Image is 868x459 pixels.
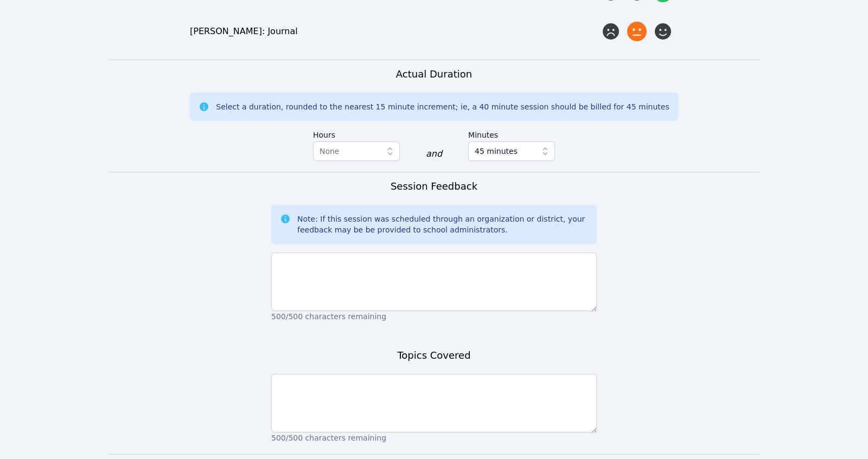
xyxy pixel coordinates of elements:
[391,179,477,194] h3: Session Feedback
[475,145,518,158] span: 45 minutes
[426,147,442,160] div: and
[271,432,597,443] p: 500/500 characters remaining
[313,141,400,161] button: None
[271,311,597,322] p: 500/500 characters remaining
[216,101,669,112] div: Select a duration, rounded to the nearest 15 minute increment; ie, a 40 minute session should be ...
[468,141,555,161] button: 45 minutes
[397,348,470,363] h3: Topics Covered
[297,214,588,235] div: Note: If this session was scheduled through an organization or district, your feedback may be be ...
[468,125,555,141] label: Minutes
[313,125,400,141] label: Hours
[396,67,472,82] h3: Actual Duration
[320,147,340,156] span: None
[190,25,600,38] div: [PERSON_NAME]: Journal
